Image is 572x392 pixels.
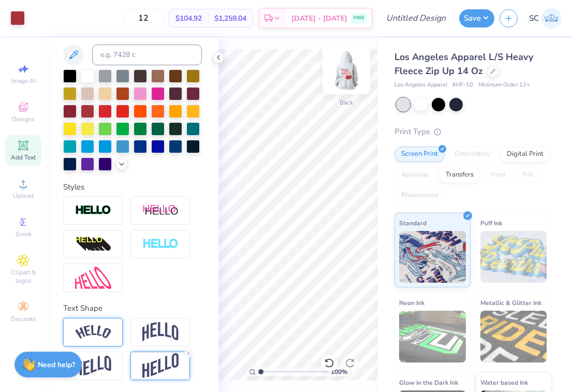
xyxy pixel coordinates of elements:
span: Upload [13,192,34,200]
span: Greek [16,230,32,238]
button: Save [459,9,494,27]
div: Rhinestones [394,188,445,204]
img: Saraclaire Chiaramonte [541,8,562,28]
div: Foil [516,167,540,183]
input: – – [123,9,164,27]
input: Untitled Design [378,8,454,28]
div: Text Shape [63,302,202,314]
span: SC [529,12,539,24]
img: Metallic & Glitter Ink [480,311,547,362]
input: e.g. 7428 c [92,45,202,65]
span: # HF-10 [452,81,473,90]
img: Standard [399,231,466,283]
img: Shadow [142,204,179,217]
img: Arc [75,325,111,339]
span: FREE [354,14,364,22]
span: Los Angeles Apparel L/S Heavy Fleece Zip Up 14 Oz [394,51,533,77]
span: 100 % [331,367,347,376]
a: SC [529,8,562,28]
img: 3d Illusion [75,236,111,253]
span: Neon Ink [399,297,424,308]
span: Image AI [11,77,36,85]
span: [DATE] - [DATE] [291,13,347,24]
span: $104.92 [175,13,202,24]
img: Flag [75,356,111,376]
span: Los Angeles Apparel [394,81,447,90]
span: Minimum Order: 12 + [478,81,530,90]
span: Puff Ink [480,217,502,228]
span: Add Text [11,153,36,162]
span: $1,259.04 [214,13,246,24]
div: Print Type [394,126,551,138]
span: Glow in the Dark Ink [399,377,458,388]
span: Decorate [11,315,36,323]
img: Back [326,50,367,91]
img: Rise [142,353,179,379]
div: Styles [63,181,202,193]
div: Transfers [439,167,480,183]
img: Stroke [75,205,111,216]
span: Metallic & Glitter Ink [480,297,541,308]
img: Arch [142,322,179,342]
div: Screen Print [394,147,445,162]
img: Free Distort [75,267,111,289]
span: Clipart & logos [5,268,41,285]
span: Standard [399,217,427,228]
span: Water based Ink [480,377,528,388]
img: Negative Space [142,238,179,250]
img: Neon Ink [399,311,466,362]
div: Applique [394,167,436,183]
img: Puff Ink [480,231,547,283]
div: Back [340,98,353,107]
div: Embroidery [448,147,497,162]
strong: Need help? [38,360,75,370]
div: Digital Print [500,147,550,162]
span: Designs [12,115,35,123]
div: Vinyl [483,167,512,183]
